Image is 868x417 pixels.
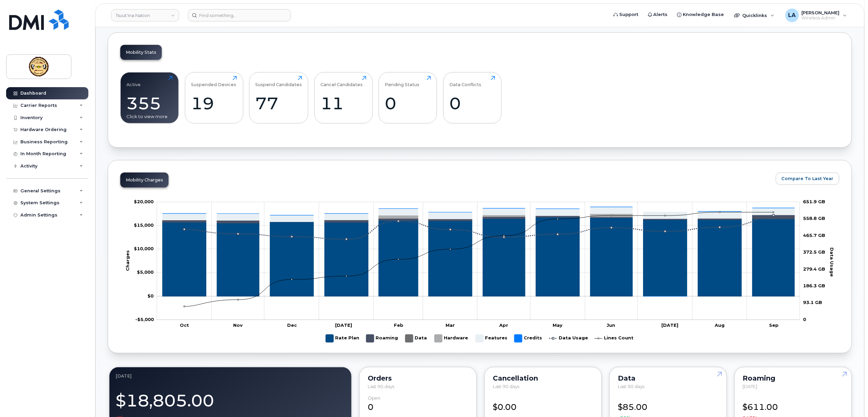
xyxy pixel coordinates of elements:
[335,322,352,328] tspan: [DATE]
[134,246,154,251] tspan: $10,000
[147,293,154,299] tspan: $0
[683,11,724,18] span: Knowledge Base
[326,332,359,345] g: Rate Plan
[320,76,366,119] a: Cancel Candidates11
[549,332,588,345] g: Data Usage
[320,93,366,113] div: 11
[135,317,154,322] g: $0
[127,113,173,120] div: Click to view more
[127,76,141,87] div: Active
[609,8,643,21] a: Support
[368,396,468,413] div: 0
[368,375,468,381] div: Orders
[394,322,403,328] tspan: Feb
[385,76,431,119] a: Pending Status0
[116,373,345,379] div: September 2025
[594,332,633,345] g: Lines Count
[802,10,840,15] span: [PERSON_NAME]
[803,232,826,238] tspan: 465.7 GB
[730,9,779,22] div: Quicklinks
[781,9,852,22] div: Lorraine Agustin
[405,332,428,345] g: Data
[162,215,795,223] g: Roaming
[743,375,844,381] div: Roaming
[191,76,236,87] div: Suspended Devices
[553,322,562,328] tspan: May
[654,11,668,18] span: Alerts
[256,93,302,113] div: 77
[619,11,638,18] span: Support
[782,175,834,182] span: Compare To Last Year
[191,93,237,113] div: 19
[493,384,519,389] span: Last 90 days
[124,250,130,271] tspan: Charges
[803,300,822,305] tspan: 93.1 GB
[803,266,826,272] tspan: 279.4 GB
[803,317,806,322] tspan: 0
[188,9,291,21] input: Find something...
[385,76,420,87] div: Pending Status
[385,93,431,113] div: 0
[287,322,297,328] tspan: Dec
[449,76,481,87] div: Data Conflicts
[366,332,398,345] g: Roaming
[180,322,189,328] tspan: Oct
[803,283,826,288] tspan: 186.3 GB
[134,222,154,228] tspan: $15,000
[134,199,154,204] g: $0
[829,247,835,277] tspan: Data Usage
[769,322,779,328] tspan: Sep
[434,332,469,345] g: Hardware
[127,76,173,119] a: Active355Click to view more
[788,11,796,19] span: LA
[134,246,154,251] g: $0
[162,217,795,296] g: Rate Plan
[368,384,394,389] span: Last 90 days
[111,9,179,21] a: Tsuut'ina Nation
[449,93,495,113] div: 0
[493,375,593,381] div: Cancellation
[607,322,615,328] tspan: Jun
[256,76,302,119] a: Suspend Candidates77
[233,322,243,328] tspan: Nov
[618,375,718,381] div: Data
[499,322,508,328] tspan: Apr
[368,396,380,401] div: Open
[714,322,725,328] tspan: Aug
[127,93,173,113] div: 355
[802,15,840,21] span: Wireless Admin
[475,332,507,345] g: Features
[493,396,593,413] div: $0.00
[446,322,455,328] tspan: Mar
[803,249,826,255] tspan: 372.5 GB
[803,199,826,204] tspan: 651.9 GB
[776,173,839,185] button: Compare To Last Year
[135,317,154,322] tspan: -$5,000
[661,322,678,328] tspan: [DATE]
[326,332,633,345] g: Legend
[134,222,154,228] g: $0
[673,8,729,21] a: Knowledge Base
[162,207,795,222] g: Features
[743,13,767,18] span: Quicklinks
[137,269,154,275] tspan: $5,000
[256,76,302,87] div: Suspend Candidates
[320,76,363,87] div: Cancel Candidates
[137,269,154,275] g: $0
[449,76,495,119] a: Data Conflicts0
[643,8,673,21] a: Alerts
[618,384,644,389] span: Last 90 days
[743,384,758,389] span: [DATE]
[514,332,542,345] g: Credits
[803,215,826,221] tspan: 558.8 GB
[191,76,237,119] a: Suspended Devices19
[134,199,154,204] tspan: $20,000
